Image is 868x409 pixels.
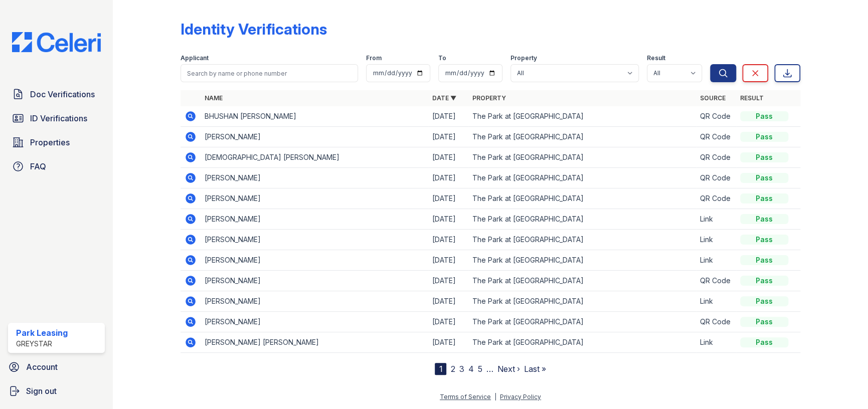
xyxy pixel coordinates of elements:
div: Pass [740,152,788,162]
a: Next › [497,364,519,374]
td: [PERSON_NAME] [PERSON_NAME] [201,332,428,353]
td: [DATE] [428,271,468,291]
div: Pass [740,276,788,286]
div: Pass [740,255,788,265]
a: Properties [8,132,105,152]
td: [DATE] [428,230,468,250]
a: Source [700,94,726,102]
div: Pass [740,193,788,203]
td: [PERSON_NAME] [201,188,428,209]
td: QR Code [696,271,736,291]
td: The Park at [GEOGRAPHIC_DATA] [468,312,696,332]
span: … [486,363,493,375]
label: Property [510,54,537,62]
td: Link [696,291,736,312]
td: The Park at [GEOGRAPHIC_DATA] [468,168,696,188]
td: [DATE] [428,332,468,353]
a: Doc Verifications [8,84,105,104]
div: Pass [740,296,788,306]
span: Account [26,361,58,373]
div: Identity Verifications [181,20,327,38]
span: Sign out [26,385,57,397]
a: Sign out [4,381,109,401]
span: FAQ [30,160,46,172]
td: QR Code [696,127,736,147]
span: ID Verifications [30,112,87,124]
a: Last » [524,364,546,374]
a: Name [205,94,223,102]
td: The Park at [GEOGRAPHIC_DATA] [468,209,696,230]
td: [DATE] [428,250,468,271]
td: The Park at [GEOGRAPHIC_DATA] [468,291,696,312]
div: Pass [740,317,788,327]
td: Link [696,250,736,271]
div: Pass [740,111,788,121]
td: [DATE] [428,147,468,168]
div: 1 [435,363,446,375]
td: QR Code [696,312,736,332]
label: Applicant [181,54,209,62]
div: Greystar [16,339,68,349]
td: The Park at [GEOGRAPHIC_DATA] [468,188,696,209]
td: Link [696,230,736,250]
a: Privacy Policy [500,393,541,400]
div: Park Leasing [16,327,68,339]
label: Result [647,54,665,62]
input: Search by name or phone number [181,64,358,82]
label: To [438,54,446,62]
td: QR Code [696,147,736,168]
a: FAQ [8,156,105,176]
div: Pass [740,235,788,245]
td: The Park at [GEOGRAPHIC_DATA] [468,332,696,353]
td: [DATE] [428,312,468,332]
a: 5 [477,364,482,374]
a: ID Verifications [8,108,105,128]
td: [DATE] [428,209,468,230]
td: [PERSON_NAME] [201,271,428,291]
td: [DEMOGRAPHIC_DATA] [PERSON_NAME] [201,147,428,168]
span: Properties [30,136,70,148]
div: | [494,393,496,400]
td: The Park at [GEOGRAPHIC_DATA] [468,250,696,271]
td: The Park at [GEOGRAPHIC_DATA] [468,147,696,168]
td: Link [696,332,736,353]
td: [PERSON_NAME] [201,312,428,332]
td: [DATE] [428,127,468,147]
td: [PERSON_NAME] [201,230,428,250]
div: Pass [740,173,788,183]
td: [PERSON_NAME] [201,250,428,271]
td: The Park at [GEOGRAPHIC_DATA] [468,106,696,127]
td: [PERSON_NAME] [201,168,428,188]
td: QR Code [696,168,736,188]
div: Pass [740,337,788,347]
td: BHUSHAN [PERSON_NAME] [201,106,428,127]
td: Link [696,209,736,230]
td: [DATE] [428,168,468,188]
a: 3 [459,364,464,374]
td: [DATE] [428,291,468,312]
td: [PERSON_NAME] [201,291,428,312]
a: Account [4,357,109,377]
a: Result [740,94,764,102]
td: [PERSON_NAME] [201,209,428,230]
a: 2 [450,364,455,374]
td: [DATE] [428,188,468,209]
td: QR Code [696,106,736,127]
td: [PERSON_NAME] [201,127,428,147]
td: The Park at [GEOGRAPHIC_DATA] [468,230,696,250]
a: 4 [468,364,473,374]
td: QR Code [696,188,736,209]
div: Pass [740,214,788,224]
span: Doc Verifications [30,88,95,100]
td: [DATE] [428,106,468,127]
img: CE_Logo_Blue-a8612792a0a2168367f1c8372b55b34899dd931a85d93a1a3d3e32e68fde9ad4.png [4,32,109,52]
div: Pass [740,132,788,142]
label: From [366,54,382,62]
td: The Park at [GEOGRAPHIC_DATA] [468,127,696,147]
a: Property [472,94,506,102]
a: Date ▼ [432,94,456,102]
td: The Park at [GEOGRAPHIC_DATA] [468,271,696,291]
a: Terms of Service [440,393,491,400]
